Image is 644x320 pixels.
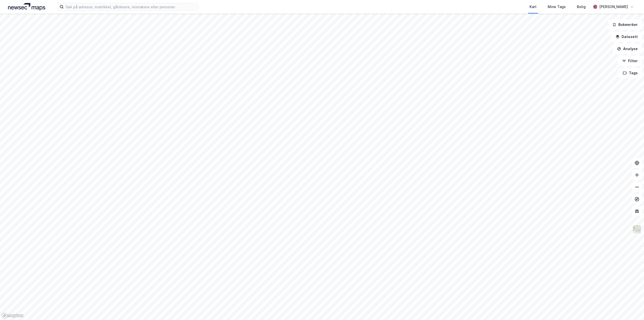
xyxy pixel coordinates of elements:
[599,4,628,10] div: [PERSON_NAME]
[64,3,198,11] input: Søk på adresse, matrikkel, gårdeiere, leietakere eller personer
[548,4,566,10] div: Mine Tags
[530,4,537,10] div: Kart
[8,3,45,11] img: logo.a4113a55bc3d86da70a041830d287a7e.svg
[619,296,644,320] iframe: Chat Widget
[577,4,586,10] div: Bolig
[619,296,644,320] div: Kontrollprogram for chat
